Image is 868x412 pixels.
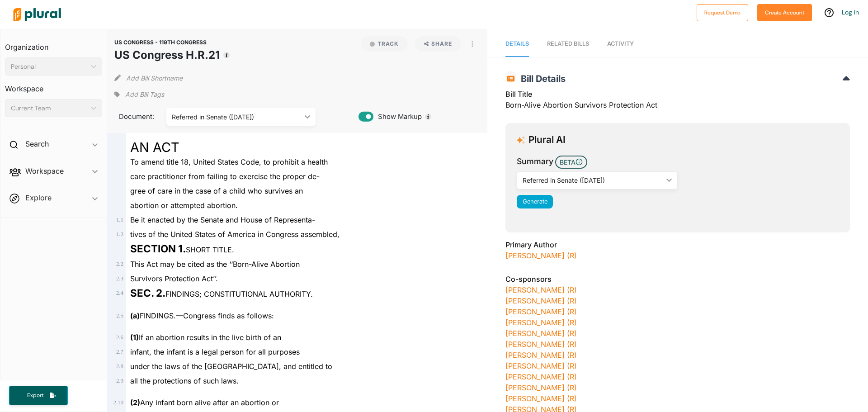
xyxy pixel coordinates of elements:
button: Add Bill Shortname [126,71,183,85]
span: To amend title 18, United States Code, to prohibit a health [130,157,328,166]
span: Generate [523,198,547,205]
a: [PERSON_NAME] (R) [505,350,577,360]
h3: Summary [517,156,553,167]
span: 2 . 3 [116,275,123,282]
strong: SECTION 1. [130,242,186,255]
span: Export [21,392,50,399]
div: Personal [11,62,87,71]
h3: Workspace [5,76,102,95]
span: 1 . 2 [116,231,123,237]
span: all the protections of such laws. [130,376,239,385]
span: Survivors Protection Act’’. [130,274,218,283]
span: BETA [555,156,587,169]
span: 2 . 2 [116,261,123,267]
span: tives of the United States of America in Congress assembled, [130,230,340,239]
span: care practitioner from failing to exercise the proper de- [130,172,320,181]
a: Request Demo [697,7,748,17]
button: Track [361,36,408,52]
a: [PERSON_NAME] (R) [505,307,577,316]
button: Share [411,36,465,52]
div: RELATED BILLS [547,39,589,48]
span: 2 . 8 [116,363,123,369]
span: abortion or attempted abortion. [130,201,238,210]
a: [PERSON_NAME] (R) [505,340,577,349]
button: Generate [517,195,553,208]
h3: Bill Title [505,89,850,99]
a: [PERSON_NAME] (R) [505,372,577,381]
div: Tooltip anchor [424,113,432,121]
span: This Act may be cited as the ‘‘Born-Alive Abortion [130,260,300,269]
span: Document: [114,112,155,122]
span: 1 . 1 [116,217,123,223]
strong: (a) [130,311,140,320]
a: [PERSON_NAME] (R) [505,285,577,294]
span: Bill Details [516,73,566,84]
a: [PERSON_NAME] (R) [505,318,577,327]
span: FINDINGS; CONSTITUTIONAL AUTHORITY. [130,289,313,298]
a: [PERSON_NAME] (R) [505,251,577,260]
h2: Search [25,139,49,149]
span: gree of care in the case of a child who survives an [130,186,303,195]
span: Add Bill Tags [125,90,164,99]
a: Activity [607,31,634,57]
strong: (2) [130,398,140,407]
a: Create Account [757,7,812,17]
a: [PERSON_NAME] (R) [505,394,577,403]
div: Referred in Senate ([DATE]) [172,112,301,122]
span: If an abortion results in the live birth of an [130,333,281,342]
button: Export [9,386,68,405]
span: US CONGRESS - 119TH CONGRESS [114,39,207,46]
h3: Primary Author [505,239,850,250]
div: Current Team [11,104,87,113]
div: Born-Alive Abortion Survivors Protection Act [505,89,850,116]
span: FINDINGS.—Congress finds as follows: [130,311,274,320]
div: Tooltip anchor [222,51,231,59]
div: Add tags [114,88,164,101]
span: SHORT TITLE. [130,245,234,254]
span: 2 . 7 [116,349,123,355]
span: under the laws of the [GEOGRAPHIC_DATA], and entitled to [130,362,332,371]
button: Request Demo [697,4,748,21]
a: [PERSON_NAME] (R) [505,296,577,305]
span: AN ACT [130,139,179,155]
span: Activity [607,40,634,47]
strong: SEC. 2. [130,287,165,299]
a: RELATED BILLS [547,31,589,57]
a: Log In [842,8,859,16]
h3: Organization [5,34,102,54]
h3: Co-sponsors [505,274,850,284]
span: Show Markup [373,112,422,122]
a: Details [505,31,529,57]
span: Details [505,40,529,47]
h3: Plural AI [528,134,566,146]
button: Create Account [757,4,812,21]
span: 2 . 9 [116,378,123,384]
a: [PERSON_NAME] (R) [505,329,577,338]
button: Share [415,36,462,52]
h1: US Congress H.R.21 [114,47,220,63]
span: Be it enacted by the Senate and House of Representa- [130,215,315,224]
a: [PERSON_NAME] (R) [505,361,577,370]
span: 2 . 4 [116,290,123,296]
span: 2 . 10 [113,399,123,406]
span: 2 . 5 [116,313,123,319]
span: infant, the infant is a legal person for all purposes [130,347,300,356]
span: 2 . 6 [116,334,123,341]
a: [PERSON_NAME] (R) [505,383,577,392]
div: Referred in Senate ([DATE]) [523,175,663,185]
strong: (1) [130,333,139,342]
span: Any infant born alive after an abortion or [130,398,279,407]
